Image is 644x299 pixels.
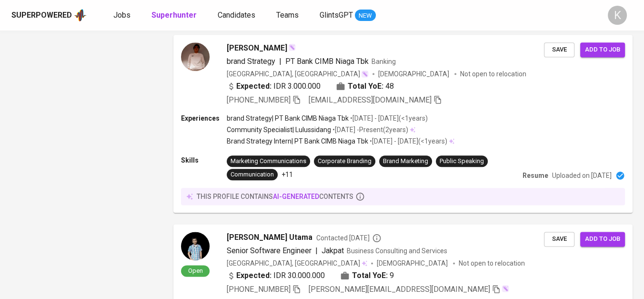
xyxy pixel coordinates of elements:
[282,170,293,179] p: +11
[352,270,388,281] b: Total YoE:
[227,95,291,104] span: [PHONE_NUMBER]
[544,232,574,247] button: Save
[385,81,394,92] span: 48
[440,157,484,166] div: Public Speaking
[372,233,382,243] svg: By Batam recruiter
[231,170,274,179] div: Communication
[316,233,382,243] span: Contacted [DATE]
[285,57,369,66] span: PT Bank CIMB Niaga Tbk
[227,246,312,255] span: Senior Software Engineer
[236,81,272,92] b: Expected:
[181,155,227,165] p: Skills
[11,10,72,21] div: Superpowered
[227,270,325,281] div: IDR 30.000.000
[227,81,321,92] div: IDR 3.000.000
[227,113,349,123] p: brand Strategy | PT Bank CIMB Niaga Tbk
[173,35,633,213] a: [PERSON_NAME]brand Strategy|PT Bank CIMB Niaga TbkBanking[GEOGRAPHIC_DATA], [GEOGRAPHIC_DATA][DEM...
[218,10,255,20] span: Candidates
[184,267,207,275] span: Open
[331,125,408,134] p: • [DATE] - Present ( 2 years )
[276,10,299,20] span: Teams
[318,157,372,166] div: Corporate Branding
[348,81,383,92] b: Total YoE:
[227,258,367,268] div: [GEOGRAPHIC_DATA], [GEOGRAPHIC_DATA]
[320,10,353,20] span: GlintsGPT
[309,95,432,104] span: [EMAIL_ADDRESS][DOMAIN_NAME]
[585,44,620,55] span: Add to job
[74,8,87,22] img: app logo
[181,113,227,123] p: Experiences
[218,10,257,21] a: Candidates
[231,157,306,166] div: Marketing Communications
[227,57,275,66] span: brand Strategy
[236,270,272,281] b: Expected:
[151,10,197,20] b: Superhunter
[549,44,570,55] span: Save
[113,10,131,20] span: Jobs
[227,42,287,54] span: [PERSON_NAME]
[390,270,394,281] span: 9
[227,125,331,134] p: Community Specialist | Lulussidang
[549,234,570,245] span: Save
[151,10,199,21] a: Superhunter
[372,58,396,65] span: Banking
[322,246,344,255] span: Jakpat
[227,136,368,146] p: Brand Strategy Intern | PT Bank CIMB Niaga Tbk
[608,6,627,25] div: K
[368,136,447,146] p: • [DATE] - [DATE] ( <1 years )
[181,42,210,71] img: d37e223e38a36065036281db13037f7c.jpg
[502,285,509,292] img: magic_wand.svg
[315,245,318,257] span: |
[197,192,353,201] p: this profile contains contents
[544,42,574,57] button: Save
[355,11,376,21] span: NEW
[113,10,132,21] a: Jobs
[361,70,369,78] img: magic_wand.svg
[227,232,312,243] span: [PERSON_NAME] Utama
[276,10,301,21] a: Teams
[288,43,296,51] img: magic_wand.svg
[11,8,87,22] a: Superpoweredapp logo
[383,157,428,166] div: Brand Marketing
[580,42,625,57] button: Add to job
[460,69,526,79] p: Not open to relocation
[227,285,291,294] span: [PHONE_NUMBER]
[320,10,376,21] a: GlintsGPT NEW
[309,285,490,294] span: [PERSON_NAME][EMAIL_ADDRESS][DOMAIN_NAME]
[523,171,548,180] p: Resume
[273,193,319,200] span: AI-generated
[347,247,447,255] span: Business Consulting and Services
[181,232,210,260] img: 4de50b18cb4fe034b84e516368673c13.jpeg
[580,232,625,247] button: Add to job
[349,113,428,123] p: • [DATE] - [DATE] ( <1 years )
[459,258,525,268] p: Not open to relocation
[227,69,369,79] div: [GEOGRAPHIC_DATA], [GEOGRAPHIC_DATA]
[585,234,620,245] span: Add to job
[378,69,451,79] span: [DEMOGRAPHIC_DATA]
[552,171,612,180] p: Uploaded on [DATE]
[279,56,282,67] span: |
[377,258,449,268] span: [DEMOGRAPHIC_DATA]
